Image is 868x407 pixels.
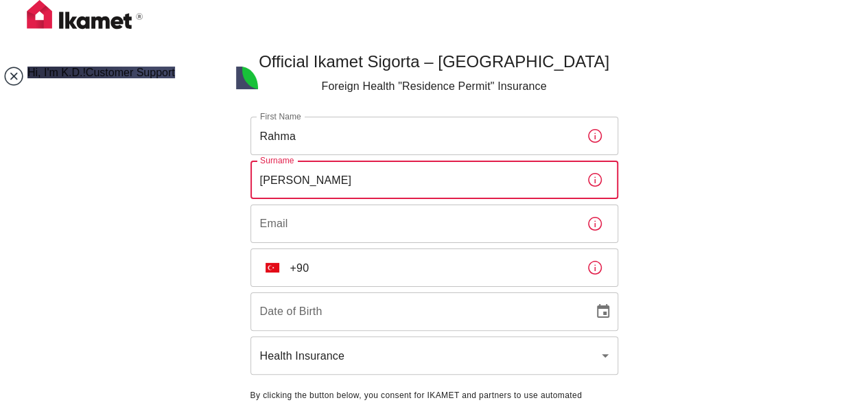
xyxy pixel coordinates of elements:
[250,51,618,73] h5: Official Ikamet Sigorta – [GEOGRAPHIC_DATA]
[589,298,617,325] button: Choose date
[250,78,618,95] p: Foreign Health "Residence Permit" Insurance
[260,154,294,166] label: Surname
[250,336,618,375] div: Health Insurance
[250,292,584,331] input: DD/MM/YYYY
[260,111,301,122] label: First Name
[266,263,279,272] img: unknown
[260,255,285,280] button: Select country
